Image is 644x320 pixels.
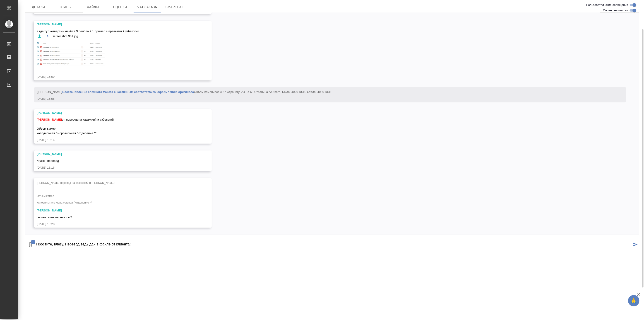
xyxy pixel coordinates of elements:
button: 🙏 [628,295,639,306]
span: Пользовательские сообщения [586,3,628,7]
span: Оповещения-логи [603,8,628,13]
div: [PERSON_NAME] [37,111,196,115]
div: [DATE] 18:16 [37,138,196,142]
div: [DATE] 18:28 [37,222,196,226]
span: [PERSON_NAME] [37,118,62,121]
span: а где тут четвертый лейбл? 3 лейбла + 1 пример с правками + узбекский [37,29,196,34]
span: ен перевод на казахский и узбекский: Объем камер холодильная / морозильная / отделение ** [37,118,115,135]
span: Детали [28,4,49,10]
div: [PERSON_NAME] [37,22,196,27]
div: [DATE] 16:50 [37,75,196,79]
span: screenshot.301.jpg [53,34,78,39]
button: 1 [25,237,36,252]
span: *нужен перевод [37,159,59,162]
span: SmartCat [163,4,185,10]
span: Оценки [109,4,131,10]
button: Открыть на драйве [45,34,50,39]
span: Файлы [82,4,104,10]
span: [PERSON_NAME] перевод на казахский и [PERSON_NAME]: Объем камер холодильная / морозильная / отдел... [37,181,115,204]
span: Этапы [55,4,77,10]
div: [DATE] 18:16 [37,165,196,170]
span: Чат заказа [136,4,158,10]
button: Скачать [37,34,42,39]
div: [DATE] 16:56 [37,97,610,101]
div: [PERSON_NAME] [37,152,196,156]
a: Восстановление сложного макета с частичным соответствием оформлению оригинала [62,90,194,94]
div: [PERSON_NAME] [37,208,196,213]
span: сегментация верная тут? [37,216,72,219]
span: 1 [31,240,35,244]
span: [[PERSON_NAME] Объём изменился с 67 Страница А4 на 68 Страница А4 [37,90,331,94]
span: 🙏 [630,296,638,305]
img: screenshot.301.jpg [37,41,105,67]
span: Итого. Было: 4020 RUB. Стало: 4080 RUB [272,90,331,94]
